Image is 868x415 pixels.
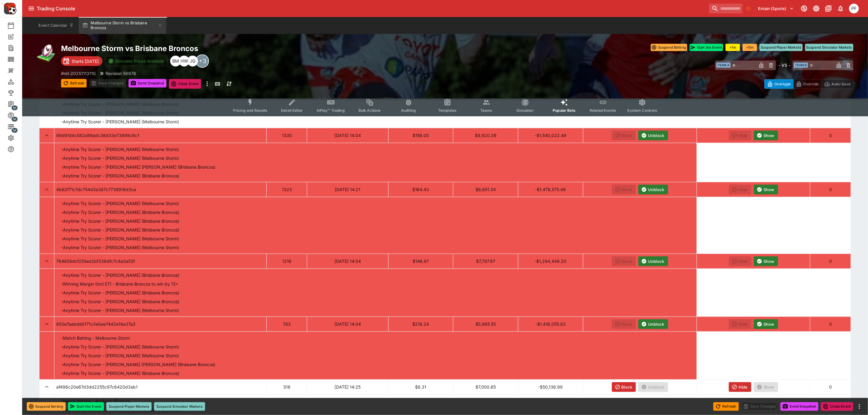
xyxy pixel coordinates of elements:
[518,128,583,143] td: -$1,540,022.49
[805,44,854,51] button: Suspend Simulator Markets
[803,81,819,87] p: Override
[105,56,168,66] button: Simulator Prices Available
[359,108,381,113] span: Bulk Actions
[61,335,130,341] p: - Match Betting - Melbourne Storm
[61,118,179,125] p: - Anytime Try Scorer - [PERSON_NAME] (Melbourne Storm)
[7,112,24,119] div: Sports Pricing
[627,108,657,113] span: System Controls
[61,352,179,359] p: - Anytime Try Scorer - [PERSON_NAME] (Melbourne Storm)
[812,258,849,264] p: 0
[781,402,818,411] button: Send Snapshot
[821,402,853,411] button: Close Event
[518,182,583,197] td: -$1,476,575.49
[41,130,52,141] button: expand row
[105,70,136,77] p: Revision 56976
[7,146,24,153] div: Help & Support
[774,81,791,87] p: Overtype
[61,155,179,161] p: - Anytime Try Scorer - [PERSON_NAME] (Melbourne Storm)
[266,379,307,394] td: 518
[743,44,757,51] button: +5m
[41,256,52,267] button: expand row
[61,79,87,87] button: Refresh
[453,128,518,143] td: $9,920.39
[726,44,740,51] button: +1m
[823,3,834,14] button: Documentation
[41,382,52,393] button: expand row
[690,44,723,51] button: Start the Event
[317,108,345,113] span: InPlay™ Trading
[480,108,492,113] span: Teams
[61,361,215,368] p: - Anytime Try Scorer - [PERSON_NAME] [PERSON_NAME] (Brisbane Broncos)
[518,254,583,269] td: -$1,294,448.20
[307,182,388,197] td: [DATE] 14:21
[849,4,859,13] div: Peter Fairgrieve
[388,379,453,394] td: $8.31
[35,17,77,34] button: Event Calendar
[129,79,166,87] button: Send Snapshot
[856,403,863,410] button: more
[517,108,534,113] span: Simulator
[453,182,518,197] td: $8,651.34
[179,56,190,67] div: Harry Walker
[54,254,267,269] td: 764659dcf255ed2bf336dfc7c4a3a53f
[847,2,861,15] button: Peter Fairgrieve
[811,3,822,14] button: Toggle light/dark mode
[7,22,24,29] div: Event Calendar
[61,173,179,179] p: - Anytime Try Scorer - [PERSON_NAME] (Brisbane Broncos)
[453,379,518,394] td: $7,000.65
[388,317,453,331] td: $216.24
[61,307,179,314] p: - Anytime Try Scorer - [PERSON_NAME] (Melbourne Storm)
[709,4,743,13] input: search
[266,254,307,269] td: 1216
[307,128,388,143] td: [DATE] 14:04
[106,402,152,411] button: Suspend Player Markets
[638,185,668,194] button: Unblock
[61,272,179,278] p: - Anytime Try Scorer - [PERSON_NAME] (Brisbane Broncos)
[266,128,307,143] td: 1335
[61,70,96,77] p: Copy To Clipboard
[154,402,205,411] button: Suspend Simulator Markets
[754,185,778,194] button: Show
[196,54,209,68] div: +3
[518,379,583,394] td: -$50,136.99
[7,123,24,130] div: Infrastructure
[729,382,751,392] button: Hide
[61,200,179,207] p: - Anytime Try Scorer - [PERSON_NAME] (Melbourne Storm)
[61,281,178,287] p: - Winning Margin (Incl ET) - Brisbane Broncos to win by 13+
[7,78,24,85] div: Categories
[612,382,636,392] button: Block
[27,402,66,411] button: Suspend Betting
[61,164,215,170] p: - Anytime Try Scorer - [PERSON_NAME] [PERSON_NAME] (Brisbane Broncos)
[453,254,518,269] td: $7,787.97
[7,67,24,74] div: Nexus Entities
[7,44,24,52] div: Search
[61,244,179,251] p: - Anytime Try Scorer - [PERSON_NAME] (Melbourne Storm)
[26,3,37,14] button: open drawer
[7,33,24,40] div: New Event
[54,128,267,143] td: 99d91d4c582a89adc38d33e73899c9c1
[187,56,198,67] div: James Gordon
[281,108,303,113] span: Detail Editor
[61,290,179,296] p: - Anytime Try Scorer - [PERSON_NAME] (Brisbane Broncos)
[518,317,583,331] td: -$1,416,055.83
[638,131,668,140] button: Unblock
[72,58,99,64] p: Starts [DATE]
[760,44,802,51] button: Suspend Player Markets
[822,79,853,89] button: Auto-Save
[204,79,211,89] button: more
[54,182,267,197] td: 4b62f71c7dc754d3a387c7739916d3ca
[61,44,457,53] h2: Copy To Clipboard
[651,44,687,51] button: Suspend Betting
[61,146,179,153] p: - Anytime Try Scorer - [PERSON_NAME] (Melbourne Storm)
[764,79,794,89] button: Overtype
[61,298,179,305] p: - Anytime Try Scorer - [PERSON_NAME] (Brisbane Broncos)
[388,182,453,197] td: $164.43
[754,131,778,140] button: Show
[638,319,668,329] button: Unblock
[266,182,307,197] td: 1323
[744,4,753,13] button: No Bookmarks
[307,317,388,331] td: [DATE] 14:04
[812,186,849,193] p: 0
[61,218,179,224] p: - Anytime Try Scorer - [PERSON_NAME] (Brisbane Broncos)
[7,134,24,142] div: System Settings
